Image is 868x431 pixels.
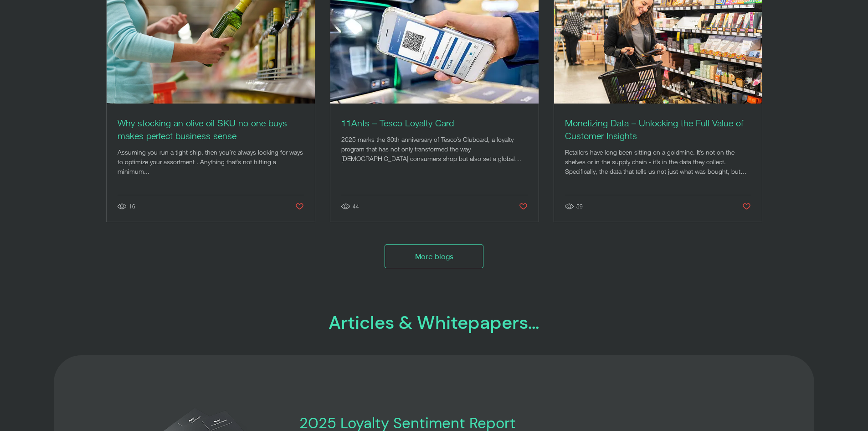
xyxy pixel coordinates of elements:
button: Like post [742,202,751,211]
a: Monetizing Data – Unlocking the Full Value of Customer Insights [565,117,751,142]
svg: 44 views [341,202,350,211]
span: 44 [353,203,359,210]
span: 16 [129,203,135,210]
span: 59 [576,203,583,210]
div: 2025 marks the 30th anniversary of Tesco’s Clubcard, a loyalty program that has not only transfor... [341,135,528,163]
a: More blogs [385,244,484,268]
a: Why stocking an olive oil SKU no one buys makes perfect business sense [118,117,304,142]
h2: Articles & Whitepapers… [70,310,799,335]
span: More blogs [415,251,453,262]
div: Assuming you run a tight ship, then you’re always looking for ways to optimize your assortment . ... [118,147,304,176]
svg: 16 views [118,202,126,211]
svg: 59 views [565,202,574,211]
button: Like post [295,202,304,211]
div: Retailers have long been sitting on a goldmine. It’s not on the shelves or in the supply chain - ... [565,147,751,176]
a: 11Ants – Tesco Loyalty Card [341,117,528,130]
button: Like post [519,202,528,211]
